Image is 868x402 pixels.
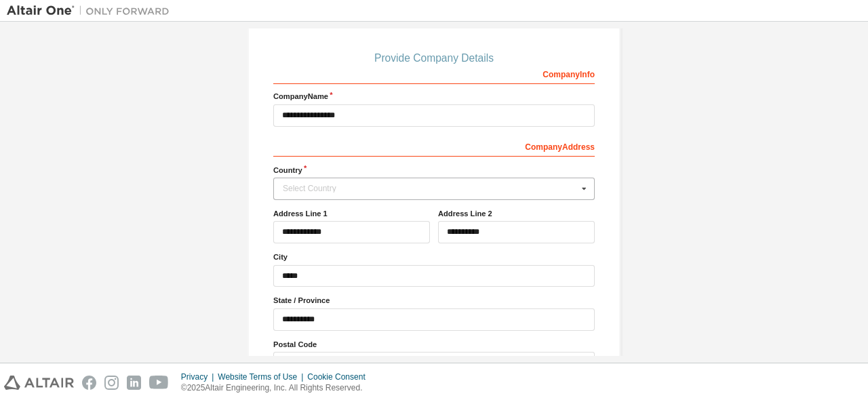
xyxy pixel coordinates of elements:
[307,371,373,382] div: Cookie Consent
[127,376,141,390] img: linkedin.svg
[218,371,307,382] div: Website Terms of Use
[181,371,218,382] div: Privacy
[104,376,119,390] img: instagram.svg
[273,54,595,62] div: Provide Company Details
[273,62,595,84] div: Company Info
[273,91,595,102] label: Company Name
[438,208,595,219] label: Address Line 2
[82,376,96,390] img: facebook.svg
[149,376,169,390] img: youtube.svg
[283,184,578,193] div: Select Country
[273,135,595,157] div: Company Address
[4,376,74,390] img: altair_logo.svg
[273,165,595,176] label: Country
[7,4,176,18] img: Altair One
[273,208,430,219] label: Address Line 1
[273,339,595,350] label: Postal Code
[273,295,595,306] label: State / Province
[273,252,595,262] label: City
[181,382,374,394] p: © 2025 Altair Engineering, Inc. All Rights Reserved.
